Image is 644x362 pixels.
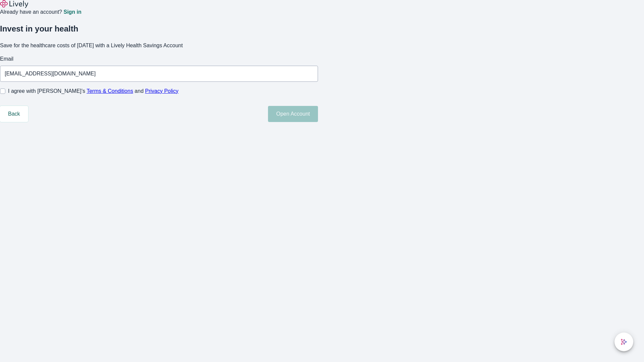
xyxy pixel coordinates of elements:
a: Terms & Conditions [87,88,133,94]
a: Privacy Policy [145,88,179,94]
a: Sign in [63,9,81,15]
button: chat [614,333,633,351]
svg: Lively AI Assistant [621,339,627,345]
span: I agree with [PERSON_NAME]’s and [8,87,178,95]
